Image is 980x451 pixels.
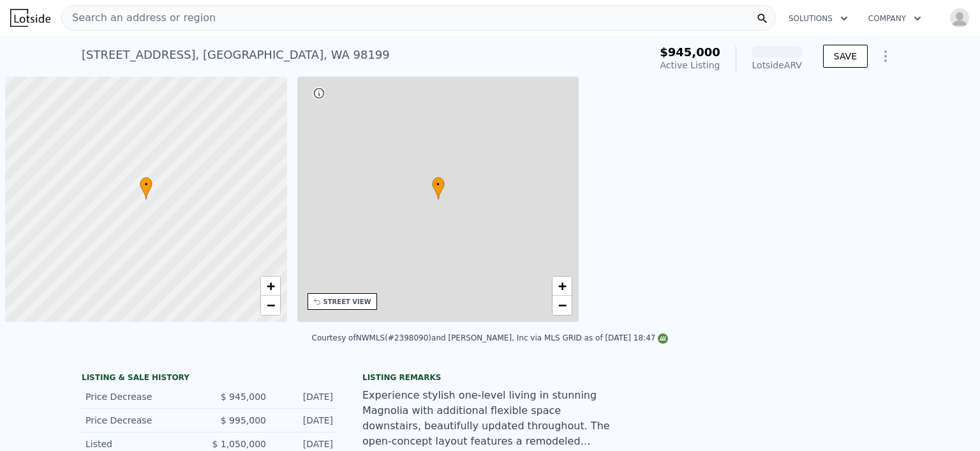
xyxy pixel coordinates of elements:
[949,8,970,28] img: avatar
[432,177,445,199] div: •
[558,297,567,313] span: −
[558,278,567,294] span: +
[362,388,618,449] div: Experience stylish one-level living in stunning Magnolia with additional flexible space downstair...
[276,438,333,450] div: [DATE]
[261,277,280,296] a: Zoom in
[276,390,333,403] div: [DATE]
[212,439,266,449] span: $ 1,050,000
[553,296,572,315] a: Zoom out
[266,297,274,313] span: −
[432,179,445,190] span: •
[221,392,266,402] span: $ 945,000
[85,438,199,450] div: Listed
[221,415,266,425] span: $ 995,000
[82,372,337,385] div: LISTING & SALE HISTORY
[323,297,371,307] div: STREET VIEW
[140,177,152,199] div: •
[82,46,390,64] div: [STREET_ADDRESS] , [GEOGRAPHIC_DATA] , WA 98199
[658,333,668,344] img: NWMLS Logo
[10,9,50,27] img: Lotside
[312,333,669,342] div: Courtesy of NWMLS (#2398090) and [PERSON_NAME], Inc via MLS GRID as of [DATE] 18:47
[873,43,898,69] button: Show Options
[261,296,280,315] a: Zoom out
[553,277,572,296] a: Zoom in
[823,45,868,68] button: SAVE
[140,179,152,190] span: •
[85,390,199,403] div: Price Decrease
[660,60,720,70] span: Active Listing
[276,414,333,427] div: [DATE]
[660,45,720,59] span: $945,000
[266,278,274,294] span: +
[362,372,618,383] div: Listing remarks
[858,7,932,30] button: Company
[752,59,803,72] div: Lotside ARV
[62,10,216,26] span: Search an address or region
[778,7,858,30] button: Solutions
[85,414,199,427] div: Price Decrease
